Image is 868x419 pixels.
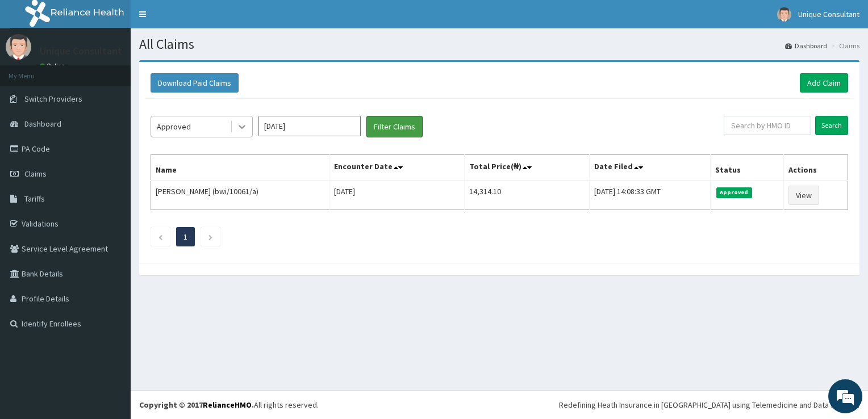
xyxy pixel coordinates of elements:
[66,133,157,248] span: We're online!
[151,181,329,210] td: [PERSON_NAME] (bwi/10061/a)
[329,181,465,210] td: [DATE]
[186,6,214,33] div: Minimize live chat window
[590,155,711,181] th: Date Filed
[21,57,46,85] img: d_794563401_company_1708531726252_794563401
[151,155,329,181] th: Name
[815,116,848,135] input: Search
[40,62,67,70] a: Online
[139,37,859,52] h1: All Claims
[24,119,61,129] span: Dashboard
[151,73,239,93] button: Download Paid Claims
[139,400,254,410] strong: Copyright © 2017 .
[40,46,122,56] p: Unique Consultant
[203,400,252,410] a: RelianceHMO
[777,7,791,22] img: User Image
[59,64,191,78] div: Chat with us now
[24,94,82,104] span: Switch Providers
[157,121,191,132] div: Approved
[6,34,31,60] img: User Image
[800,73,848,93] a: Add Claim
[183,232,187,242] a: Page 1 is your current page
[724,116,811,135] input: Search by HMO ID
[464,155,589,181] th: Total Price(₦)
[710,155,783,181] th: Status
[158,232,163,242] a: Previous page
[6,290,216,329] textarea: Type your message and hit 'Enter'
[24,194,45,204] span: Tariffs
[716,187,752,198] span: Approved
[464,181,589,210] td: 14,314.10
[785,41,827,51] a: Dashboard
[559,399,859,410] div: Redefining Heath Insurance in [GEOGRAPHIC_DATA] using Telemedicine and Data Science!
[131,390,868,419] footer: All rights reserved.
[828,41,859,51] li: Claims
[590,181,711,210] td: [DATE] 14:08:33 GMT
[258,116,361,136] input: Select Month and Year
[329,155,465,181] th: Encounter Date
[208,232,213,242] a: Next page
[784,155,848,181] th: Actions
[788,186,819,205] a: View
[24,169,47,179] span: Claims
[798,9,859,19] span: Unique Consultant
[366,116,423,137] button: Filter Claims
